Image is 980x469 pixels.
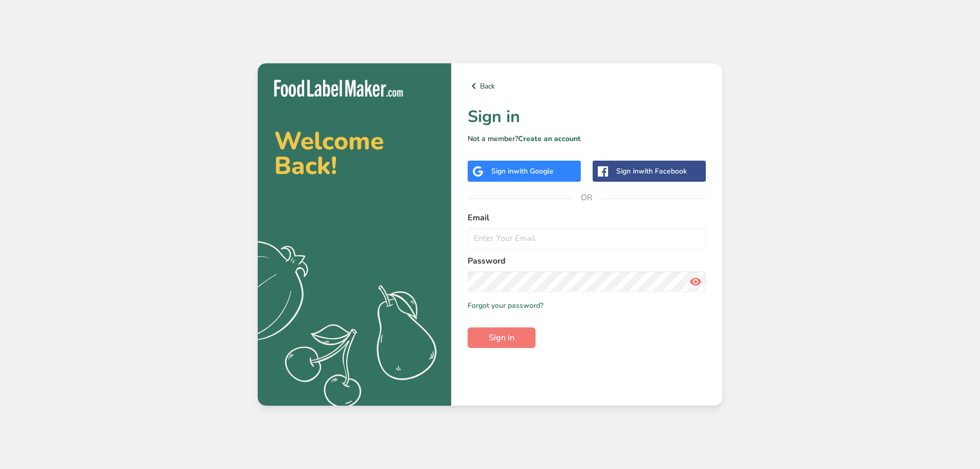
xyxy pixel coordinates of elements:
[468,133,706,144] p: Not a member?
[468,255,706,267] label: Password
[468,212,706,224] label: Email
[638,166,687,176] span: with Facebook
[468,228,706,249] input: Enter Your Email
[468,80,706,92] a: Back
[513,166,554,176] span: with Google
[572,182,602,213] span: OR
[491,166,554,177] div: Sign in
[274,80,403,97] img: Food Label Maker
[468,327,536,348] button: Sign in
[489,332,514,344] span: Sign in
[468,300,543,311] a: Forgot your password?
[274,129,435,178] h2: Welcome Back!
[468,105,706,129] h1: Sign in
[616,166,687,177] div: Sign in
[518,134,581,144] a: Create an account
